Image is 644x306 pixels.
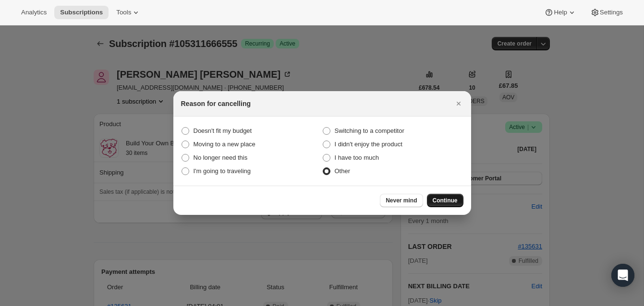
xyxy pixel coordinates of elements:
button: Never mind [380,194,423,207]
span: Moving to a new place [194,141,255,148]
span: I didn't enjoy the product [335,141,402,148]
span: Other [335,167,351,175]
span: Switching to a competitor [335,127,404,134]
button: Continue [427,194,463,207]
button: Close [452,97,465,110]
span: Analytics [21,9,47,16]
span: I'm going to traveling [194,167,251,175]
span: Help [554,9,567,16]
div: Open Intercom Messenger [611,264,634,287]
button: Analytics [15,6,52,19]
span: No longer need this [194,154,248,161]
span: I have too much [335,154,379,161]
span: Never mind [386,197,417,204]
span: Settings [600,9,623,16]
span: Tools [116,9,131,16]
button: Help [538,6,582,19]
h2: Reason for cancelling [181,99,251,108]
button: Tools [110,6,146,19]
span: Subscriptions [60,9,103,16]
span: Continue [433,197,458,204]
button: Subscriptions [54,6,109,19]
span: Doesn't fit my budget [194,127,252,134]
button: Settings [584,6,629,19]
